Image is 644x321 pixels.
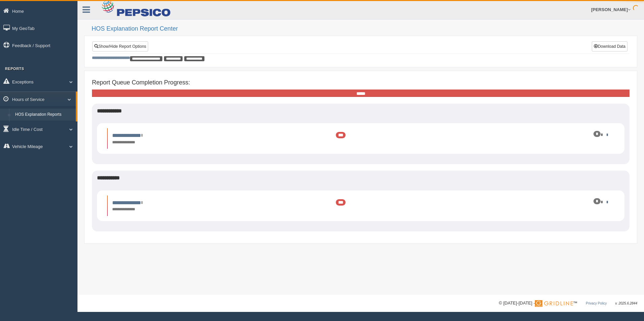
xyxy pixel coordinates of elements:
[92,26,637,32] h2: HOS Explanation Report Center
[12,120,76,133] a: HOS Violation Audit Reports
[592,41,627,51] button: Download Data
[615,301,637,305] span: v. 2025.6.2844
[92,41,148,51] a: Show/Hide Report Options
[12,109,76,121] a: HOS Explanation Reports
[107,128,614,149] li: Expand
[107,195,614,216] li: Expand
[499,300,637,307] div: © [DATE]-[DATE] - ™
[586,301,607,305] a: Privacy Policy
[92,79,630,86] h4: Report Queue Completion Progress:
[535,300,573,307] img: Gridline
